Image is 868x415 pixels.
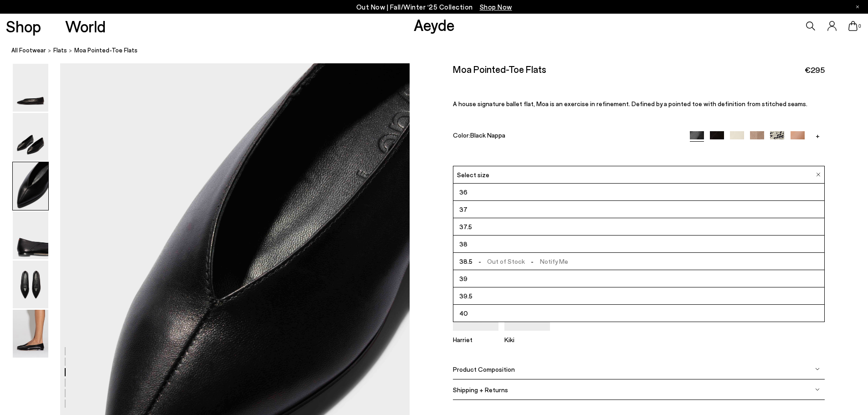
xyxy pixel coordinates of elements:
span: flats [53,46,67,54]
span: - [525,257,539,265]
p: Kiki [504,336,550,343]
span: Shipping + Returns [453,386,508,394]
span: €295 [805,64,825,76]
span: Navigate to /collections/new-in [480,3,512,11]
img: Moa Pointed-Toe Flats - Image 2 [13,113,48,161]
span: 37.5 [459,221,472,232]
span: Moa Pointed-Toe Flats [74,46,138,55]
span: 0 [858,24,862,29]
a: + [811,131,825,139]
span: - [473,257,487,265]
a: Shop [6,18,41,34]
img: svg%3E [815,367,820,371]
span: 39 [459,273,467,284]
img: Moa Pointed-Toe Flats - Image 1 [13,64,48,112]
span: A house signature ballet flat, Moa is an exercise in refinement. Defined by a pointed toe with de... [453,100,807,108]
span: 37 [459,204,467,215]
a: 0 [848,21,858,31]
h2: Moa Pointed-Toe Flats [453,63,546,75]
span: Select size [457,170,489,179]
a: Kiki Suede Chelsea Boots Kiki [504,324,550,343]
span: 40 [459,307,468,319]
span: Black Nappa [470,131,505,139]
a: World [65,18,106,34]
p: Harriet [453,336,498,343]
img: Moa Pointed-Toe Flats - Image 5 [13,261,48,308]
span: 36 [459,186,467,198]
span: 38 [459,238,467,250]
p: Out Now | Fall/Winter ‘25 Collection [356,1,512,13]
nav: breadcrumb [11,38,868,63]
img: Moa Pointed-Toe Flats - Image 6 [13,310,48,358]
img: Moa Pointed-Toe Flats - Image 3 [13,162,48,210]
a: flats [53,46,67,55]
a: All Footwear [11,46,46,55]
img: Moa Pointed-Toe Flats - Image 4 [13,211,48,259]
span: Out of Stock Notify Me [473,256,568,267]
span: Product Composition [453,365,515,373]
img: svg%3E [815,387,820,392]
a: Harriet Pointed Ankle Boots Harriet [453,324,498,343]
span: 39.5 [459,290,473,302]
div: Color: [453,131,678,142]
span: 38.5 [459,256,473,267]
a: Aeyde [414,15,455,34]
